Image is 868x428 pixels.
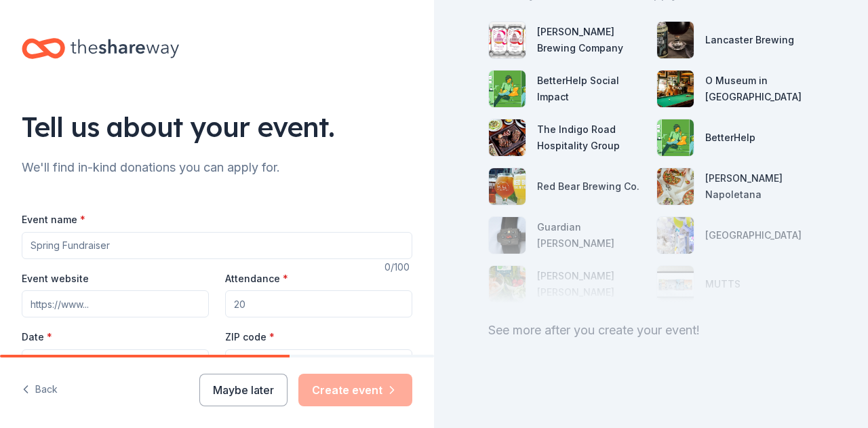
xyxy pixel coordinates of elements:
label: ZIP code [225,330,275,344]
input: 12345 (U.S. only) [225,349,412,376]
div: Lancaster Brewing [705,32,794,48]
div: [PERSON_NAME] Brewing Company [537,24,646,56]
button: Maybe later [199,374,288,406]
img: photo for BetterHelp [657,119,694,156]
img: photo for Lancaster Brewing [657,22,694,58]
button: Pick a date [22,349,209,376]
div: We'll find in-kind donations you can apply for. [22,157,412,178]
label: Attendance [225,272,288,286]
input: 20 [225,290,412,317]
div: O Museum in [GEOGRAPHIC_DATA] [705,73,814,105]
label: Event name [22,213,85,227]
input: https://www... [22,290,209,317]
div: BetterHelp Social Impact [537,73,646,105]
input: Spring Fundraiser [22,232,412,259]
div: BetterHelp [705,130,755,146]
label: Event website [22,272,89,286]
div: The Indigo Road Hospitality Group [537,121,646,154]
img: photo for BetterHelp Social Impact [489,71,526,107]
div: Tell us about your event. [22,108,412,146]
span: Pick a date [55,355,105,371]
button: Back [22,376,58,404]
div: 0 /100 [384,259,412,275]
label: Date [22,330,209,344]
div: See more after you create your event! [488,319,814,341]
img: photo for DC Brau Brewing Company [489,22,526,58]
img: photo for O Museum in The Mansion [657,71,694,107]
img: photo for The Indigo Road Hospitality Group [489,119,526,156]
